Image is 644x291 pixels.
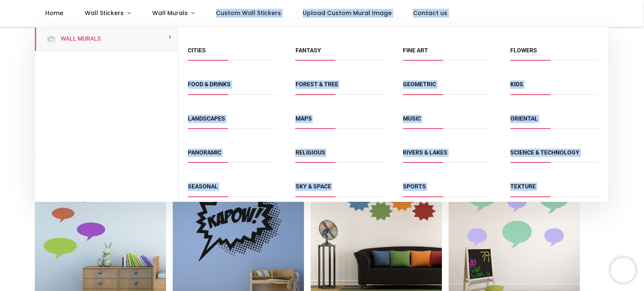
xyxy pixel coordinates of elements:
[296,80,384,94] span: Forest & Tree
[296,47,321,54] a: Fantasy
[296,149,325,156] a: Religious
[46,34,56,44] img: Wall Murals
[188,47,206,54] a: Cities
[403,47,428,54] a: Fine Art
[188,115,276,129] span: Landscapes
[510,183,536,190] a: Texture
[188,81,231,88] a: Food & Drinks
[296,81,338,88] a: Forest & Tree
[188,149,276,162] span: Panoramic
[57,35,101,43] a: Wall Murals
[403,183,491,196] span: Sports
[510,149,579,156] a: Science & Technology
[45,9,63,17] span: Home
[296,149,384,162] span: Religious
[610,258,636,283] iframe: Brevo live chat
[403,81,436,88] a: Geometric
[510,81,523,88] a: Kids
[296,183,331,190] a: Sky & Space
[296,46,384,60] span: Fantasy
[403,115,421,122] a: Music
[188,46,276,60] span: Cities
[403,149,491,162] span: Rivers & Lakes
[510,47,537,54] a: Flowers
[403,183,426,190] a: Sports
[296,115,384,129] span: Maps
[296,115,312,122] a: Maps
[510,149,598,162] span: Science & Technology
[510,115,598,129] span: Oriental
[188,183,218,190] a: Seasonal
[403,80,491,94] span: Geometric
[296,183,384,196] span: Sky & Space
[510,80,598,94] span: Kids
[403,46,491,60] span: Fine Art
[188,183,276,196] span: Seasonal
[85,9,124,17] span: Wall Stickers
[510,115,538,122] a: Oriental
[403,115,491,129] span: Music
[188,80,276,94] span: Food & Drinks
[188,115,225,122] a: Landscapes
[413,9,447,17] span: Contact us
[510,46,598,60] span: Flowers
[510,183,598,196] span: Texture
[403,149,447,156] a: Rivers & Lakes
[188,149,221,156] a: Panoramic
[216,9,281,17] span: Custom Wall Stickers
[303,9,392,17] span: Upload Custom Mural Image
[152,9,188,17] span: Wall Murals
